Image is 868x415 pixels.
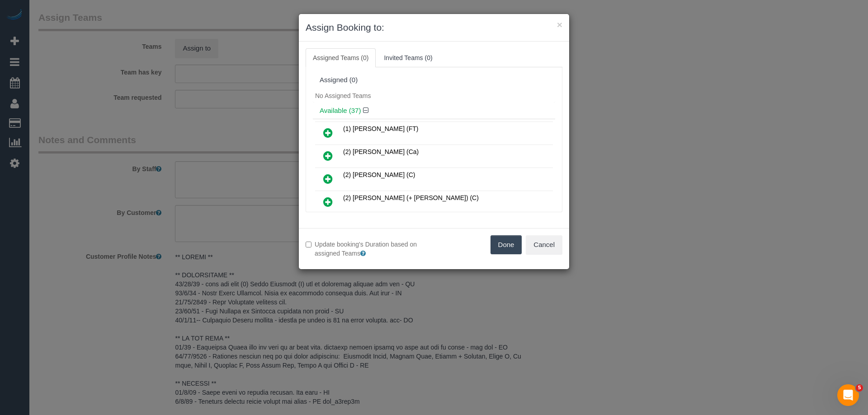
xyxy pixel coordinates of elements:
label: Update booking's Duration based on assigned Teams [306,240,427,258]
span: (2) [PERSON_NAME] (+ [PERSON_NAME]) (C) [343,194,479,201]
div: Assigned (0) [320,76,548,84]
span: 5 [856,384,863,392]
a: Invited Teams (0) [377,48,439,67]
input: Update booking's Duration based on assigned Teams [306,242,311,247]
button: × [557,20,562,29]
a: Assigned Teams (0) [306,48,376,67]
button: Done [491,235,522,254]
span: No Assigned Teams [315,92,371,99]
iframe: Intercom live chat [837,384,859,406]
span: (2) [PERSON_NAME] (C) [343,171,415,178]
span: (2) [PERSON_NAME] (Ca) [343,148,419,155]
button: Cancel [526,235,562,254]
h3: Assign Booking to: [306,21,562,34]
h4: Available (37) [320,107,548,115]
span: (1) [PERSON_NAME] (FT) [343,125,418,132]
